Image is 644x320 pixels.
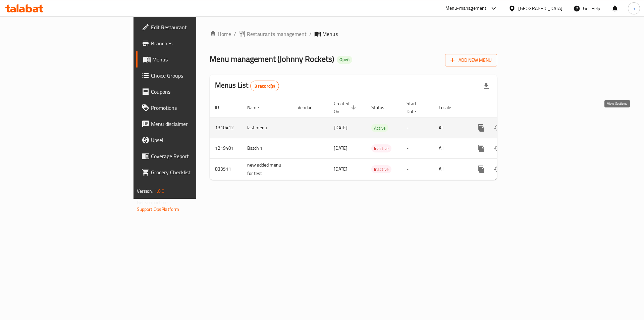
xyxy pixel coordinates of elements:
span: Start Date [407,99,425,116]
a: Upsell [136,132,241,148]
span: 3 record(s) [251,83,279,89]
td: Batch 1 [242,138,292,158]
span: Menus [322,30,338,38]
span: Promotions [151,104,236,112]
a: Branches [136,35,241,51]
span: Menu management ( Johnny Rockets ) [210,51,334,66]
a: Choice Groups [136,67,241,84]
span: Branches [151,39,236,47]
span: [DATE] [334,123,347,132]
span: Inactive [371,145,391,152]
span: Restaurants management [247,30,307,38]
span: Edit Restaurant [151,23,236,31]
span: Menu disclaimer [151,120,236,128]
a: Menus [136,51,241,67]
td: - [401,138,433,158]
span: [DATE] [334,165,347,173]
div: Menu-management [445,4,487,12]
span: Created On [334,99,358,116]
span: Choice Groups [151,72,236,80]
a: Restaurants management [239,30,307,38]
th: Actions [468,97,543,118]
span: Menus [152,55,236,63]
span: Version: [137,187,153,195]
nav: breadcrumb [210,30,497,38]
span: Vendor [298,103,320,111]
td: new added menu for test [242,158,292,180]
button: Change Status [489,161,505,177]
td: All [433,118,468,138]
span: Grocery Checklist [151,168,236,176]
a: Promotions [136,100,241,116]
span: 1.0.0 [154,187,165,195]
span: Inactive [371,166,391,173]
div: Export file [478,78,494,94]
span: Open [337,57,352,62]
a: Coverage Report [136,148,241,164]
td: - [401,158,433,180]
td: - [401,118,433,138]
a: Menu disclaimer [136,116,241,132]
td: All [433,158,468,180]
button: more [473,120,489,136]
span: Upsell [151,136,236,144]
a: Grocery Checklist [136,164,241,180]
div: [GEOGRAPHIC_DATA] [518,5,562,12]
h2: Menus List [215,80,279,91]
button: Change Status [489,140,505,156]
span: Name [247,103,268,111]
div: Open [337,56,352,64]
button: more [473,140,489,156]
button: Add New Menu [445,54,497,66]
a: Support.OpsPlatform [137,205,179,214]
span: Coupons [151,88,236,96]
table: enhanced table [210,97,543,180]
div: Total records count [250,81,279,91]
span: Add New Menu [450,56,492,64]
span: Active [371,124,388,132]
span: Locale [439,103,460,111]
li: / [309,30,312,38]
span: ID [215,103,228,111]
button: Change Status [489,120,505,136]
span: Coverage Report [151,152,236,160]
span: [DATE] [334,144,347,152]
span: Get support on: [137,198,168,207]
td: last menu [242,118,292,138]
span: Status [371,103,393,111]
a: Edit Restaurant [136,19,241,35]
span: n [633,5,635,12]
td: All [433,138,468,158]
a: Coupons [136,84,241,100]
button: more [473,161,489,177]
div: Inactive [371,165,391,173]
